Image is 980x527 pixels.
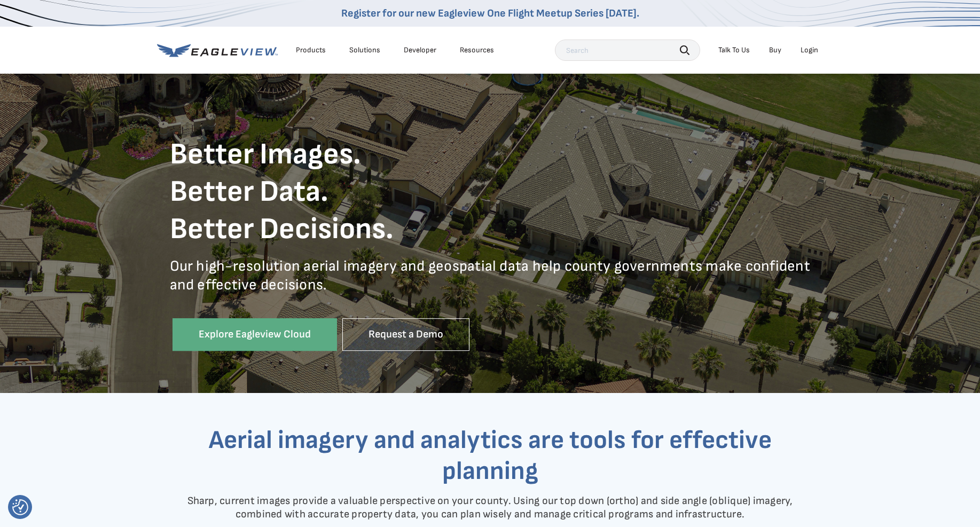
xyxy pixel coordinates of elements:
[342,318,469,351] a: Request a Demo
[12,499,28,515] button: Consent Preferences
[170,257,811,310] p: Our high-resolution aerial imagery and geospatial data help county governments make confident and...
[12,499,28,515] img: Revisit consent button
[769,45,781,55] a: Buy
[178,425,803,486] h2: Aerial imagery and analytics are tools for effective planning
[296,45,326,55] div: Products
[801,45,818,55] div: Login
[170,136,811,248] h1: Better Images. Better Data. Better Decisions.
[173,318,337,351] a: Explore Eagleview Cloud
[460,45,494,55] div: Resources
[555,40,700,61] input: Search
[341,7,639,20] a: Register for our new Eagleview One Flight Meetup Series [DATE].
[349,45,380,55] div: Solutions
[718,45,750,55] div: Talk To Us
[404,45,436,55] a: Developer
